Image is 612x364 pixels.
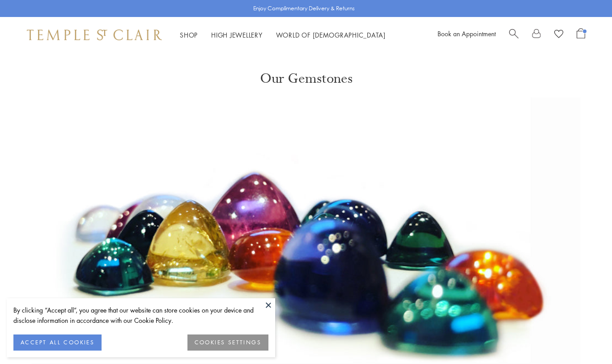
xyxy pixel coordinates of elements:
img: Temple St. Clair [27,30,162,40]
a: Book an Appointment [438,29,496,38]
a: High JewelleryHigh Jewellery [211,30,263,39]
a: World of [DEMOGRAPHIC_DATA]World of [DEMOGRAPHIC_DATA] [276,30,386,39]
a: View Wishlist [554,28,563,42]
button: ACCEPT ALL COOKIES [13,334,102,351]
h1: Our Gemstones [260,53,353,87]
a: ShopShop [180,30,198,39]
button: COOKIES SETTINGS [187,334,268,351]
iframe: Gorgias live chat messenger [567,322,603,355]
a: Search [509,28,518,42]
p: Enjoy Complimentary Delivery & Returns [253,4,355,13]
nav: Main navigation [180,30,386,41]
div: By clicking “Accept all”, you agree that our website can store cookies on your device and disclos... [13,305,268,326]
a: Open Shopping Bag [577,28,585,42]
